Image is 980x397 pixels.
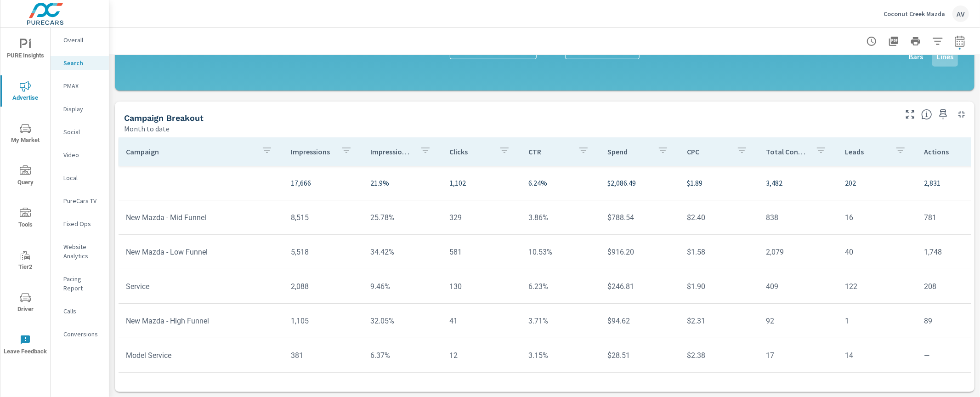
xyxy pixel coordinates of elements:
[283,309,363,333] td: 1,105
[600,275,679,298] td: $246.81
[759,206,838,229] td: 838
[3,292,47,315] span: Driver
[838,275,917,298] td: 122
[521,275,600,298] td: 6.23%
[119,344,283,367] td: Model Service
[51,240,109,263] div: Website Analytics
[680,344,759,367] td: $2.38
[51,327,109,341] div: Conversions
[363,309,442,333] td: 32.05%
[528,147,571,156] p: CTR
[600,344,679,367] td: $28.51
[3,123,47,146] span: My Market
[3,39,47,61] span: PURE Insights
[600,240,679,264] td: $916.20
[442,240,521,264] td: 581
[51,171,109,185] div: Local
[3,250,47,272] span: Tier2
[119,309,283,333] td: New Mazda - High Funnel
[845,177,909,188] p: 202
[51,79,109,93] div: PMAX
[51,33,109,47] div: Overall
[521,240,600,264] td: 10.53%
[442,206,521,229] td: 329
[283,240,363,264] td: 5,518
[951,32,969,51] button: Select Date Range
[600,206,679,229] td: $788.54
[283,206,363,229] td: 8,515
[921,109,932,120] span: This is a summary of Search performance results by campaign. Each column can be sorted.
[442,275,521,298] td: 130
[687,147,729,156] p: CPC
[124,123,170,134] p: Month to date
[449,177,514,188] p: 1,102
[521,206,600,229] td: 3.86%
[680,206,759,229] td: $2.40
[759,344,838,367] td: 17
[680,275,759,298] td: $1.90
[63,58,102,68] p: Search
[884,10,945,18] p: Coconut Creek Mazda
[119,240,283,264] td: New Mazda - Low Funnel
[884,32,903,51] button: "Export Report to PDF"
[63,150,102,159] p: Video
[363,344,442,367] td: 6.37%
[607,147,650,156] p: Spend
[759,275,838,298] td: 409
[759,240,838,264] td: 2,079
[838,309,917,333] td: 1
[759,309,838,333] td: 92
[119,206,283,229] td: New Mazda - Mid Funnel
[3,165,47,188] span: Query
[528,177,593,188] p: 6.24%
[600,309,679,333] td: $94.62
[766,177,830,188] p: 3,482
[363,275,442,298] td: 9.46%
[363,240,442,264] td: 34.42%
[449,147,492,156] p: Clicks
[370,177,435,188] p: 21.9%
[442,344,521,367] td: 12
[952,6,969,22] div: AV
[283,275,363,298] td: 2,088
[680,309,759,333] td: $2.31
[124,113,204,123] h5: Campaign Breakout
[63,173,102,182] p: Local
[442,309,521,333] td: 41
[766,147,808,156] p: Total Conversions
[521,309,600,333] td: 3.71%
[63,104,102,113] p: Display
[929,32,947,51] button: Apply Filters
[63,242,102,261] p: Website Analytics
[291,147,333,156] p: Impressions
[3,335,47,357] span: Leave Feedback
[845,147,887,156] p: Leads
[838,344,917,367] td: 14
[954,107,969,122] button: Minimize Widget
[51,217,109,231] div: Fixed Ops
[63,127,102,136] p: Social
[873,46,900,56] h6: View as
[119,275,283,298] td: Service
[924,147,967,156] p: Actions
[283,344,363,367] td: 381
[51,125,109,139] div: Social
[51,304,109,318] div: Calls
[291,177,355,188] p: 17,666
[937,51,953,62] p: Lines
[51,102,109,116] div: Display
[680,240,759,264] td: $1.58
[687,177,751,188] p: $1.89
[909,51,923,62] p: Bars
[3,208,47,230] span: Tools
[607,177,672,188] p: $2,086.49
[126,147,254,156] p: Campaign
[63,196,102,205] p: PureCars TV
[63,274,102,293] p: Pacing Report
[63,306,102,316] p: Calls
[51,56,109,70] div: Search
[63,35,102,45] p: Overall
[521,344,600,367] td: 3.15%
[63,219,102,228] p: Fixed Ops
[838,206,917,229] td: 16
